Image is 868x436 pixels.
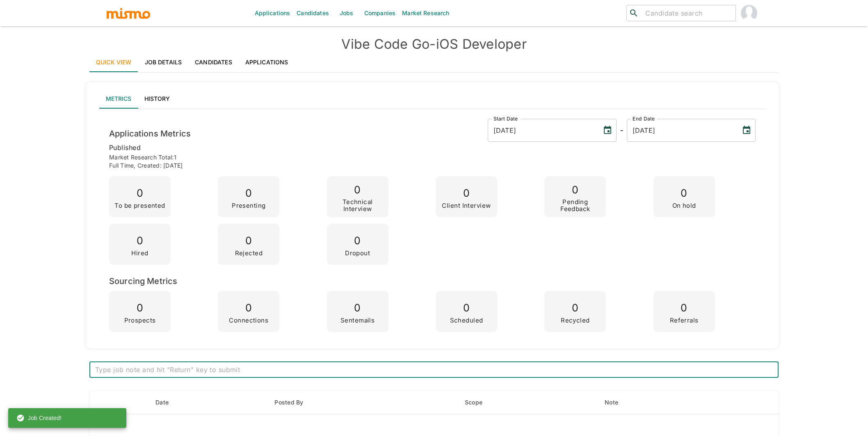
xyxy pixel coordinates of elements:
[188,52,239,72] a: Candidates
[131,250,148,257] p: Hired
[620,124,624,137] h6: -
[138,89,176,109] button: History
[442,184,491,202] p: 0
[548,199,603,212] p: Pending Feedback
[114,202,165,209] p: To be presented
[548,181,603,199] p: 0
[488,119,596,142] input: MM/DD/YYYY
[99,89,765,109] div: lab API tabs example
[109,153,756,161] p: Market Research Total: 1
[109,161,756,170] p: Full time , Created: [DATE]
[235,250,263,257] p: Rejected
[340,299,375,317] p: 0
[442,202,491,209] p: Client Interview
[268,391,458,414] th: Posted By
[138,52,189,72] a: Job Details
[149,391,268,414] th: Date
[741,5,757,21] img: Carmen Vilachá
[561,317,590,324] p: Recycled
[239,52,295,72] a: Applications
[450,299,483,317] p: 0
[670,299,699,317] p: 0
[345,232,370,250] p: 0
[124,299,156,317] p: 0
[561,299,590,317] p: 0
[672,202,696,209] p: On hold
[229,317,268,324] p: Connections
[124,317,156,324] p: Prospects
[114,184,165,202] p: 0
[642,7,732,19] input: Candidate search
[16,411,62,425] div: Job Created!
[229,299,268,317] p: 0
[89,52,138,72] a: Quick View
[345,250,370,257] p: Dropout
[599,122,616,139] button: Choose date, selected date is Sep 8, 2025
[109,142,756,153] p: published
[109,127,191,140] h6: Applications Metrics
[330,199,385,212] p: Technical Interview
[89,36,779,52] h4: Vibe Code Go - iOS Developer
[672,184,696,202] p: 0
[235,232,263,250] p: 0
[131,232,148,250] p: 0
[633,115,655,122] label: End Date
[598,391,719,414] th: Note
[340,317,375,324] p: Sentemails
[670,317,699,324] p: Referrals
[450,317,483,324] p: Scheduled
[493,115,518,122] label: Start Date
[232,184,265,202] p: 0
[109,275,756,288] h6: Sourcing Metrics
[99,89,138,109] button: Metrics
[330,181,385,199] p: 0
[627,119,735,142] input: MM/DD/YYYY
[232,202,265,209] p: Presenting
[458,391,598,414] th: Scope
[106,7,151,19] img: logo
[738,122,755,139] button: Choose date, selected date is Sep 8, 2025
